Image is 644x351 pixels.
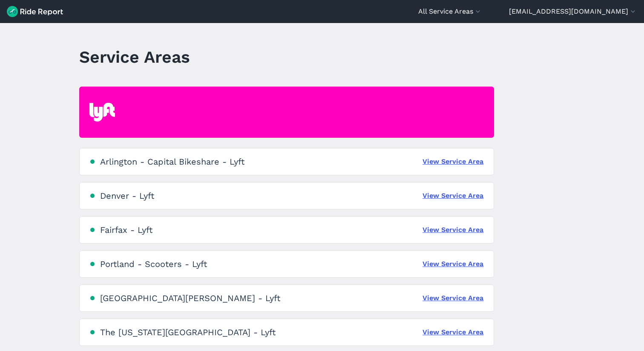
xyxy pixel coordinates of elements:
[79,45,190,69] h1: Service Areas
[100,327,276,337] div: The [US_STATE][GEOGRAPHIC_DATA] - Lyft
[423,157,483,167] a: View Service Area
[100,191,154,201] div: Denver - Lyft
[100,157,244,167] div: Arlington - Capital Bikeshare - Lyft
[423,259,483,269] a: View Service Area
[423,191,483,201] a: View Service Area
[423,225,483,235] a: View Service Area
[100,259,207,269] div: Portland - Scooters - Lyft
[100,293,280,303] div: [GEOGRAPHIC_DATA][PERSON_NAME] - Lyft
[418,6,482,17] button: All Service Areas
[423,327,483,337] a: View Service Area
[423,293,483,303] a: View Service Area
[89,103,115,122] img: Lyft
[509,6,637,17] button: [EMAIL_ADDRESS][DOMAIN_NAME]
[7,6,63,17] img: Ride Report
[100,225,152,235] div: Fairfax - Lyft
